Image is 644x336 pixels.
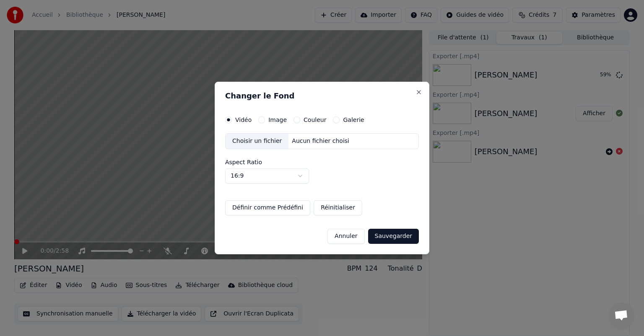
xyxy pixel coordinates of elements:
button: Réinitialiser [314,200,362,215]
div: Choisir un fichier [226,134,288,149]
button: Annuler [327,229,364,244]
button: Sauvegarder [368,229,419,244]
button: Définir comme Prédéfini [225,200,310,215]
label: Couleur [304,117,326,123]
label: Vidéo [235,117,252,123]
label: Image [268,117,287,123]
h2: Changer le Fond [225,92,419,100]
label: Galerie [343,117,364,123]
div: Aucun fichier choisi [288,137,353,145]
label: Aspect Ratio [225,159,419,165]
